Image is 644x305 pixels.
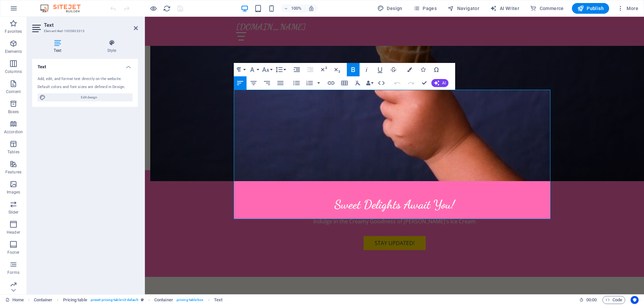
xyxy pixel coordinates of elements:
[163,4,171,12] button: reload
[605,296,622,304] span: Code
[338,76,351,90] button: Insert Table
[44,22,138,28] h2: Text
[234,63,247,76] button: Paragraph Format
[591,297,592,302] span: :
[572,3,609,14] button: Publish
[38,93,132,101] button: Edit design
[44,28,124,34] h3: Element #ed-1005803313
[5,169,21,175] p: Features
[290,76,303,90] button: Unordered List
[63,296,87,304] span: Click to select. Double-click to edit
[6,89,21,94] p: Content
[447,5,479,12] span: Navigator
[247,63,260,76] button: Font Family
[405,76,417,90] button: Redo (Ctrl+Shift+Z)
[7,250,19,255] p: Footer
[7,149,19,155] p: Tables
[7,230,20,235] p: Header
[163,5,171,12] i: Reload page
[391,76,404,90] button: Undo (Ctrl+Z)
[7,189,20,195] p: Images
[430,63,443,76] button: Special Characters
[614,3,641,14] button: More
[274,63,287,76] button: Line Height
[154,296,173,304] span: Click to select. Double-click to edit
[387,63,400,76] button: Strikethrough
[308,5,314,11] i: On resize automatically adjust zoom level to fit chosen device.
[176,296,204,304] span: . pricing-table-box
[431,79,448,87] button: AI
[4,129,23,135] p: Accordion
[303,76,316,90] button: Ordered List
[234,76,247,90] button: Align Left
[374,63,386,76] button: Underline (Ctrl+U)
[291,4,302,12] h6: 100%
[304,63,317,76] button: Decrease Indent
[347,63,360,76] button: Bold (Ctrl+B)
[149,4,157,12] button: Click here to leave preview mode and continue editing
[34,296,223,304] nav: breadcrumb
[375,76,388,90] button: HTML
[5,29,22,34] p: Favorites
[418,76,431,90] button: Confirm (Ctrl+⏎)
[579,296,597,304] h6: Session time
[281,4,305,12] button: 100%
[490,5,519,12] span: AI Writer
[445,3,482,14] button: Navigator
[5,49,22,54] p: Elements
[86,40,138,54] h4: Style
[631,296,639,304] button: Usercentrics
[377,5,402,12] span: Design
[411,3,439,14] button: Pages
[586,296,597,304] span: 00 00
[261,76,273,90] button: Align Right
[274,76,287,90] button: Align Justify
[8,210,19,215] p: Slider
[487,3,522,14] button: AI Writer
[360,63,373,76] button: Italic (Ctrl+I)
[577,5,604,12] span: Publish
[214,296,222,304] span: Click to select. Double-click to edit
[325,76,337,90] button: Insert Link
[442,81,446,85] span: AI
[413,5,437,12] span: Pages
[317,63,330,76] button: Superscript
[375,3,405,14] button: Design
[141,298,144,302] i: This element is a customizable preset
[90,296,138,304] span: . preset-pricing-table-v3-default
[403,63,416,76] button: Colors
[290,63,303,76] button: Increase Indent
[39,4,89,12] img: Editor Logo
[34,296,53,304] span: Click to select. Double-click to edit
[48,93,130,101] span: Edit design
[7,270,19,275] p: Forms
[417,63,429,76] button: Icons
[375,3,405,14] div: Design (Ctrl+Alt+Y)
[5,69,22,74] p: Columns
[617,5,638,12] span: More
[38,84,132,90] div: Default colors and font sizes are defined in Design.
[32,59,138,71] h4: Text
[352,76,364,90] button: Clear Formatting
[261,63,273,76] button: Font Size
[331,63,343,76] button: Subscript
[38,76,132,82] div: Add, edit, and format text directly on the website.
[32,40,86,54] h4: Text
[527,3,567,14] button: Commerce
[316,76,321,90] button: Ordered List
[602,296,625,304] button: Code
[5,296,24,304] a: Click to cancel selection. Double-click to open Pages
[365,76,374,90] button: Data Bindings
[530,5,564,12] span: Commerce
[8,109,19,115] p: Boxes
[247,76,260,90] button: Align Center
